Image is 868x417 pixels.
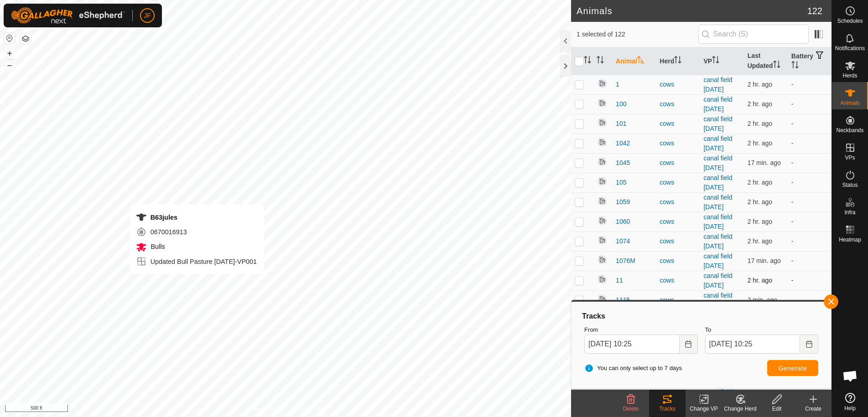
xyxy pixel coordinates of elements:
[149,243,165,250] span: Bulls
[616,237,630,246] span: 1074
[616,139,630,148] span: 1042
[788,94,832,114] td: -
[767,360,818,376] button: Generate
[844,210,855,215] span: Infra
[748,159,781,166] span: Oct 9, 2025, 10:08 AM
[660,295,696,305] div: cows
[759,405,795,413] div: Edit
[649,405,686,413] div: Tracks
[840,100,860,106] span: Animals
[705,325,818,335] label: To
[660,217,696,227] div: cows
[773,62,780,69] p-sorticon: Activate to sort
[597,215,608,226] img: returning off
[660,197,696,207] div: cows
[837,362,864,390] div: Open chat
[836,128,863,133] span: Neckbands
[597,137,608,148] img: returning off
[597,254,608,265] img: returning off
[703,76,732,93] a: canal field [DATE]
[748,100,773,108] span: Oct 9, 2025, 8:22 AM
[748,257,781,264] span: Oct 9, 2025, 10:08 AM
[703,194,732,211] a: canal field [DATE]
[748,81,773,88] span: Oct 9, 2025, 8:22 AM
[807,4,822,18] span: 122
[597,57,604,65] p-sorticon: Activate to sort
[703,292,732,309] a: canal field [DATE]
[703,233,732,250] a: canal field [DATE]
[616,197,630,207] span: 1059
[660,119,696,129] div: cows
[660,178,696,187] div: cows
[144,11,151,21] span: JF
[660,158,696,168] div: cows
[788,212,832,232] td: -
[660,256,696,266] div: cows
[703,135,732,152] a: canal field [DATE]
[597,98,608,108] img: returning off
[788,232,832,251] td: -
[660,80,696,89] div: cows
[744,47,788,75] th: Last Updated
[837,18,863,24] span: Schedules
[788,192,832,212] td: -
[597,235,608,246] img: returning off
[844,406,856,411] span: Help
[597,293,608,304] img: returning off
[4,33,15,44] button: Reset Map
[791,62,799,70] p-sorticon: Activate to sort
[616,276,623,285] span: 11
[700,47,743,75] th: VP
[637,57,645,65] p-sorticon: Activate to sort
[800,335,818,354] button: Choose Date
[748,139,773,147] span: Oct 9, 2025, 8:22 AM
[597,78,608,89] img: returning off
[136,256,257,267] div: Updated Bull Pasture [DATE]-VP001
[788,153,832,173] td: -
[660,99,696,109] div: cows
[597,117,608,128] img: returning off
[703,96,732,113] a: canal field [DATE]
[136,212,257,223] div: B63jules
[748,237,773,245] span: Oct 9, 2025, 8:22 AM
[788,251,832,271] td: -
[597,196,608,206] img: returning off
[584,364,682,373] span: You can only select up to 7 days
[712,57,719,65] p-sorticon: Activate to sort
[577,30,698,39] span: 1 selected of 122
[835,46,865,51] span: Notifications
[842,182,858,188] span: Status
[584,325,697,335] label: From
[698,25,809,44] input: Search (S)
[788,75,832,94] td: -
[686,405,722,413] div: Change VP
[616,217,630,227] span: 1060
[616,295,630,305] span: 1115
[703,272,732,289] a: canal field [DATE]
[581,311,822,322] div: Tracks
[748,198,773,206] span: Oct 9, 2025, 8:07 AM
[703,252,732,269] a: canal field [DATE]
[623,406,639,412] span: Delete
[616,119,626,129] span: 101
[842,73,857,78] span: Herds
[11,7,125,24] img: Gallagher Logo
[722,405,759,413] div: Change Herd
[660,276,696,285] div: cows
[832,389,868,415] a: Help
[703,115,732,132] a: canal field [DATE]
[748,179,773,186] span: Oct 9, 2025, 8:21 AM
[788,290,832,310] td: -
[795,405,832,413] div: Create
[748,296,777,304] span: Oct 9, 2025, 10:23 AM
[616,80,619,89] span: 1
[845,155,855,160] span: VPs
[597,176,608,187] img: returning off
[616,256,635,266] span: 1076M
[616,158,630,168] span: 1045
[295,405,322,413] a: Contact Us
[788,134,832,153] td: -
[660,237,696,246] div: cows
[616,178,626,187] span: 105
[779,365,807,372] span: Generate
